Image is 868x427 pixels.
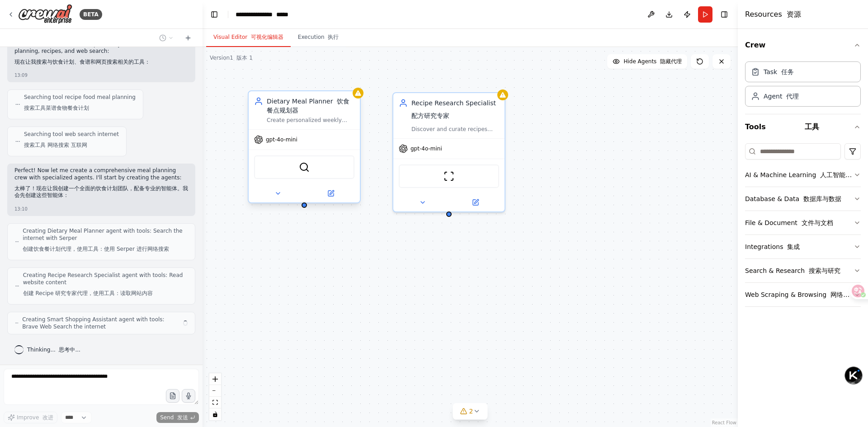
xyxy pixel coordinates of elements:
p: Perfect! Now let me create a comprehensive meal planning crew with specialized agents. I'll start... [14,167,188,202]
button: Tools 工具 [745,114,861,140]
span: gpt-4o-mini [266,136,297,143]
font: 思考中... [59,347,80,353]
span: Improve [17,414,53,421]
button: AI & Machine Learning 人工智能与机器学习 [745,163,861,187]
div: Dietary Meal Planner [267,97,354,115]
span: Creating Smart Shopping Assistant agent with tools: Brave Web Search the internet [22,316,178,330]
span: gpt-4o-mini [410,145,442,152]
button: File & Document 文件与文档 [745,211,861,235]
button: Improve 改进 [4,412,57,423]
span: Creating Dietary Meal Planner agent with tools: Search the internet with Serper [23,227,188,256]
button: Hide Agents 隐藏代理 [607,54,687,69]
button: Web Scraping & Browsing 网络爬取与浏览 [745,283,861,306]
font: 搜索工具 网络搜索 互联网 [24,142,87,148]
font: 文件与文档 [802,219,833,226]
button: Hide right sidebar [718,8,731,21]
div: Task [764,67,794,76]
div: 13:10 [14,206,28,212]
button: Open in side panel [450,197,501,208]
font: 配方研究专家 [411,112,449,119]
button: Hide left sidebar [208,8,221,21]
font: 代理 [786,93,799,100]
span: Send [160,414,188,421]
div: AI & Machine Learning [745,170,854,179]
span: 2 [469,407,473,416]
div: Crew [745,58,861,114]
font: 隐藏代理 [660,58,682,65]
font: 工具 [805,122,819,131]
button: Switch to previous chat [156,33,177,43]
div: Dietary Meal Planner 饮食餐点规划器Create personalized weekly meal plans that align with {dietary_prefer... [248,92,361,205]
div: Web Scraping & Browsing [745,290,854,299]
font: 搜索工具菜谱食物餐食计划 [24,105,89,111]
span: Hide Agents [623,58,682,65]
span: Creating Recipe Research Specialist agent with tools: Read website content [23,272,188,300]
img: ScrapeWebsiteTool [443,171,454,182]
div: Search & Research [745,266,840,275]
button: Start a new chat [181,33,195,43]
font: 发送 [177,414,188,421]
div: React Flow controls [209,373,221,420]
font: 可视化编辑器 [251,34,283,40]
span: Thinking... [27,346,80,353]
div: 13:09 [14,72,28,79]
div: BETA [80,9,102,20]
img: SerperDevTool [299,162,310,173]
font: 改进 [42,414,53,421]
a: React Flow attribution [712,420,736,425]
div: Discover and curate recipes from {favorite_food_blogs} and other trusted sources, focusing on dis... [411,126,499,133]
font: 创建 Recipe 研究专家代理，使用工具：读取网站内容 [23,290,153,296]
button: Database & Data 数据库与数据 [745,187,861,211]
button: Send 发送 [156,412,199,423]
button: Visual Editor [206,28,291,47]
font: 版本 1 [236,55,252,61]
button: Execution [291,28,346,47]
div: Create personalized weekly meal plans that align with {dietary_preferences} and {lifestyle_requir... [267,117,354,124]
font: 搜索与研究 [809,267,840,274]
div: Recipe Research Specialist [411,99,499,124]
div: Agent [764,92,799,101]
button: Click to speak your automation idea [182,389,195,403]
div: Integrations [745,242,800,251]
span: Searching tool web search internet [24,131,119,152]
button: Integrations 集成 [745,235,861,258]
button: zoom out [209,385,221,397]
button: zoom in [209,373,221,385]
div: Version 1 [210,54,253,61]
img: Logo [18,4,72,24]
font: 资源 [787,10,801,19]
button: 2 [453,403,488,420]
div: Database & Data [745,194,841,203]
nav: breadcrumb [236,10,318,19]
p: Now let me search for tools specifically related to meal planning, recipes, and web search: [14,41,188,70]
font: 任务 [781,68,794,75]
button: toggle interactivity [209,408,221,420]
button: fit view [209,397,221,408]
font: 数据库与数据 [803,195,841,202]
div: File & Document [745,218,833,227]
div: Recipe Research Specialist配方研究专家Discover and curate recipes from {favorite_food_blogs} and other ... [392,92,505,212]
div: Tools 工具 [745,140,861,314]
font: 执行 [328,34,339,40]
button: Search & Research 搜索与研究 [745,259,861,282]
font: 集成 [787,243,800,250]
button: Open in side panel [305,188,356,199]
button: Upload files [166,389,179,403]
h4: Resources [745,9,801,20]
font: 创建饮食餐计划代理，使用工具：使用 Serper 进行网络搜索 [23,246,169,252]
font: 现在让我搜索与饮食计划、食谱和网页搜索相关的工具： [14,59,150,65]
button: Crew [745,33,861,58]
font: 太棒了！现在让我创建一个全面的饮食计划团队，配备专业的智能体。我会先创建这些智能体： [14,185,188,199]
span: Searching tool recipe food meal planning [24,94,136,115]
